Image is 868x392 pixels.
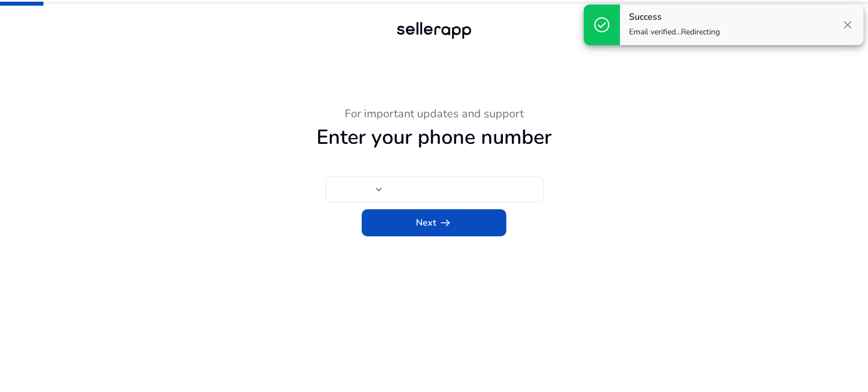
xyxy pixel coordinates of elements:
span: arrow_right_alt [439,216,452,230]
h3: For important updates and support [123,107,745,121]
span: close [841,18,854,32]
span: check_circle [593,16,611,34]
h1: Enter your phone number [123,125,745,149]
p: Email verified...Redirecting [629,27,720,38]
button: Nextarrow_right_alt [362,209,506,236]
h4: Success [629,12,720,23]
span: Next [416,216,452,230]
